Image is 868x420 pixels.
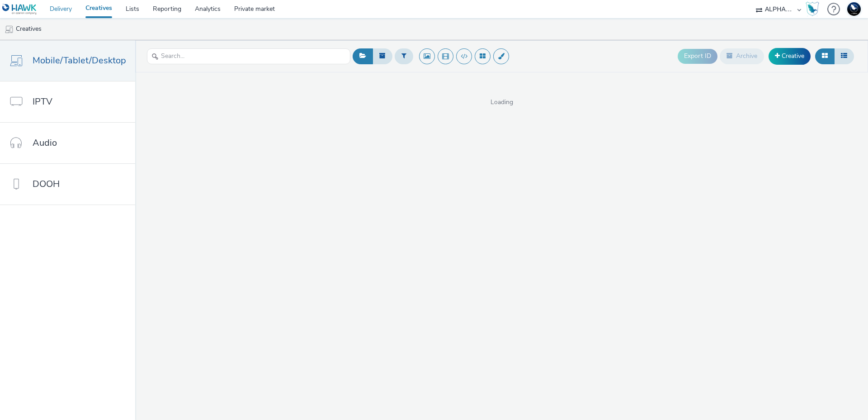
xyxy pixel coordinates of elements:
span: DOOH [33,177,60,191]
button: Grid [815,48,835,64]
input: Search... [147,48,350,64]
span: Audio [33,136,57,149]
span: IPTV [33,95,52,108]
img: undefined Logo [2,4,37,15]
button: Archive [720,48,764,64]
img: Support Hawk [847,2,861,16]
img: Hawk Academy [806,2,819,16]
img: mobile [5,25,14,34]
button: Export ID [678,49,717,63]
a: Hawk Academy [806,2,823,16]
span: Mobile/Tablet/Desktop [33,54,126,67]
button: Table [834,48,854,64]
a: Creative [769,48,811,64]
span: Loading [135,98,868,107]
